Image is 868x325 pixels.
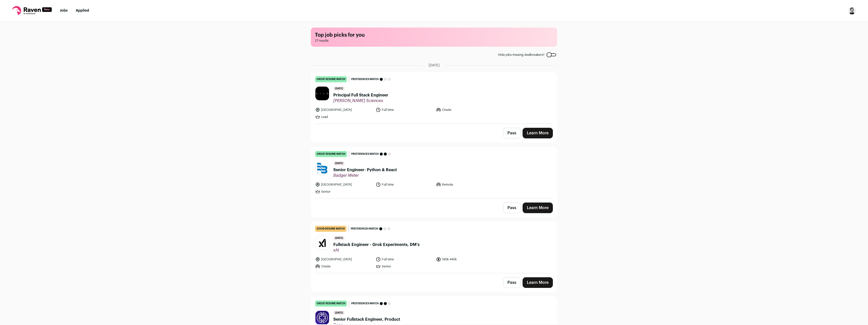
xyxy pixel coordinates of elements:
[436,182,494,187] li: Remote
[429,63,440,68] span: [DATE]
[376,264,433,269] li: Senior
[498,53,545,57] span: Hide jobs missing dealbreakers?
[351,152,379,157] span: Preferences match
[333,92,388,98] span: Principal Full Stack Engineer
[76,9,89,12] a: Applied
[333,161,345,166] span: [DATE]
[376,107,433,112] li: Full time
[315,161,329,175] img: 22dad5ef5bbc03bcb39fd29330e0be69c60daf0d36100ae95e9dcbc8794ad8e7
[333,248,420,253] span: xAI
[351,77,379,82] span: Preferences match
[848,7,856,15] button: Open dropdown
[315,114,373,119] li: Lead
[523,277,553,288] a: Learn More
[333,86,345,91] span: [DATE]
[376,257,433,262] li: Full time
[311,147,557,198] a: great resume match Preferences match [DATE] Senior Engineer- Python & React Badger Meter [GEOGRAP...
[315,311,329,324] img: c6cfde67f5c0a723c134fc62bdd932e663936dc5bf88989f13cf0d211d94dc16.jpg
[315,257,373,262] li: [GEOGRAPHIC_DATA]
[333,316,400,322] span: Senior Fullstack Engineer, Product
[315,151,347,157] div: great resume match
[436,257,494,262] li: 180k-440k
[848,7,856,15] img: 4893885-medium_jpg
[315,264,373,269] li: Onsite
[333,173,397,178] span: Badger Meter
[315,76,347,82] div: great resume match
[333,242,420,248] span: Fullstack Engineer - Grok Experiments, DM's
[315,182,373,187] li: [GEOGRAPHIC_DATA]
[436,107,494,112] li: Onsite
[333,98,388,103] span: [PERSON_NAME] Sciences
[503,277,521,288] button: Pass
[315,32,553,39] h1: Top job picks for you
[315,189,373,194] li: Senior
[351,301,379,306] span: Preferences match
[351,226,378,231] span: Preferences match
[311,72,557,123] a: great resume match Preferences match [DATE] Principal Full Stack Engineer [PERSON_NAME] Sciences ...
[333,311,345,315] span: [DATE]
[523,128,553,138] a: Learn More
[311,222,557,273] a: good resume match Preferences match [DATE] Fullstack Engineer - Grok Experiments, DM's xAI [GEOGR...
[315,87,329,100] img: c3b5fc4abfd39cbcdeba34de31fe0a4300fec9d0363360ebd12acd07410f502a.jpg
[376,182,433,187] li: Full time
[315,226,346,232] div: good resume match
[315,107,373,112] li: [GEOGRAPHIC_DATA]
[315,236,329,250] img: 1c83009fa4f7cde7cb39cbbab8c4a426dc53311057c27b3c23d82261299489ff.jpg
[333,236,345,241] span: [DATE]
[503,128,521,138] button: Pass
[315,301,347,307] div: great resume match
[503,203,521,213] button: Pass
[333,167,397,173] span: Senior Engineer- Python & React
[315,39,553,43] span: 27 results
[523,203,553,213] a: Learn More
[60,9,68,12] a: Jobs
